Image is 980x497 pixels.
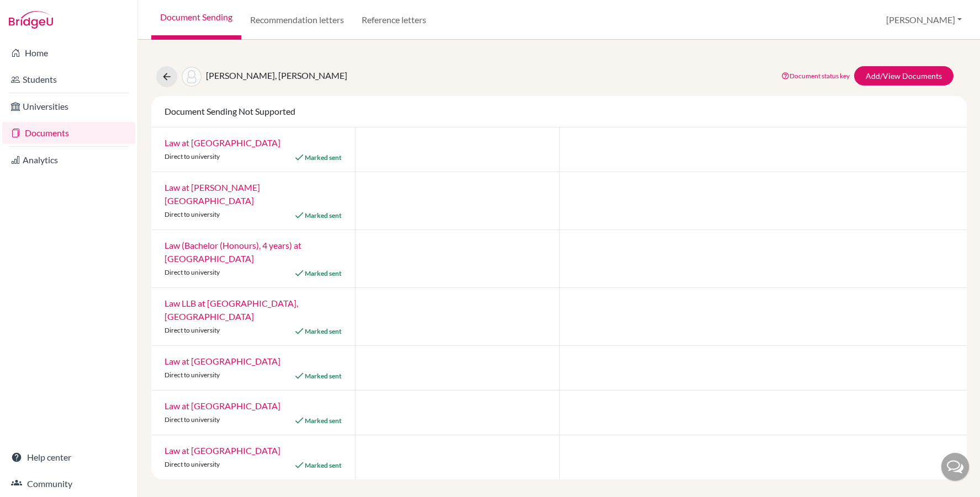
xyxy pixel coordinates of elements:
a: Add/View Documents [854,66,953,85]
a: Law LLB at [GEOGRAPHIC_DATA], [GEOGRAPHIC_DATA] [165,298,298,322]
a: Community [2,473,135,495]
a: Students [2,68,135,90]
a: Document status key [781,72,850,80]
span: Direct to university [165,371,220,379]
a: Law at [GEOGRAPHIC_DATA] [165,400,280,411]
span: Direct to university [165,415,220,424]
span: Marked sent [305,211,342,220]
span: Marked sent [305,327,342,335]
a: Law at [GEOGRAPHIC_DATA] [165,445,280,456]
a: Analytics [2,149,135,171]
a: Law (Bachelor (Honours), 4 years) at [GEOGRAPHIC_DATA] [165,240,301,264]
span: [PERSON_NAME], [PERSON_NAME] [206,70,347,81]
a: Law at [GEOGRAPHIC_DATA] [165,356,280,366]
span: Direct to university [165,326,220,334]
a: Law at [PERSON_NAME][GEOGRAPHIC_DATA] [165,182,260,206]
span: Direct to university [165,268,220,276]
span: Marked sent [305,461,342,469]
span: Direct to university [165,152,220,161]
a: Law at [GEOGRAPHIC_DATA] [165,137,280,148]
button: [PERSON_NAME] [881,9,967,30]
span: Direct to university [165,210,220,218]
span: Marked sent [305,372,342,380]
span: Direct to university [165,460,220,468]
span: Marked sent [305,153,342,162]
a: Documents [2,122,135,144]
a: Help center [2,446,135,468]
a: Home [2,42,135,64]
span: Marked sent [305,416,342,425]
span: Document Sending Not Supported [165,106,295,116]
span: Marked sent [305,269,342,277]
a: Universities [2,95,135,117]
img: Bridge-U [9,11,53,29]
